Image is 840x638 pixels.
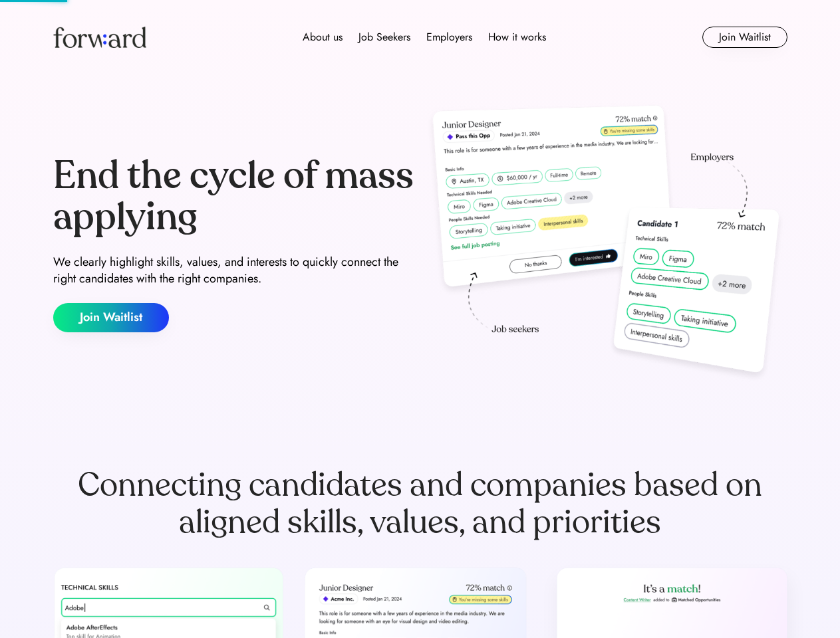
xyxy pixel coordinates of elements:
div: End the cycle of mass applying [53,156,415,237]
div: We clearly highlight skills, values, and interests to quickly connect the right candidates with t... [53,254,415,287]
button: Join Waitlist [702,27,787,48]
div: Job Seekers [358,29,410,45]
div: About us [303,29,343,45]
button: Join Waitlist [53,303,169,332]
div: Employers [426,29,472,45]
div: How it works [488,29,546,45]
img: Forward logo [53,27,146,48]
img: hero-image.png [426,101,787,387]
div: Connecting candidates and companies based on aligned skills, values, and priorities [53,467,787,541]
